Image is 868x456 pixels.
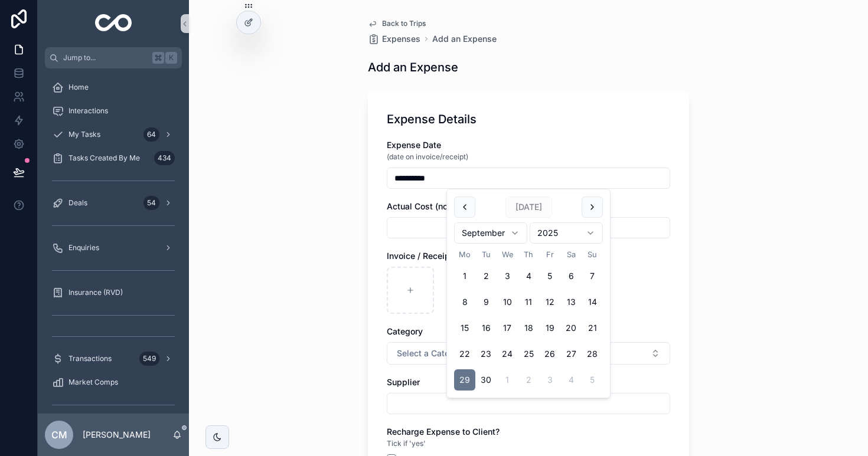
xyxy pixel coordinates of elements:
a: Insurance (RVD) [45,282,182,303]
button: Tuesday, 30 September 2025 [475,369,497,391]
span: Interactions [68,106,108,116]
button: Select Button [387,342,670,365]
button: Sunday, 14 September 2025 [582,291,603,313]
button: Monday, 15 September 2025 [454,317,475,339]
button: Sunday, 28 September 2025 [582,343,603,365]
span: K [167,53,176,63]
th: Wednesday [497,248,518,261]
button: Monday, 1 September 2025 [454,265,475,287]
button: Friday, 5 September 2025 [539,265,560,287]
span: Supplier [387,377,420,387]
div: 434 [154,151,175,165]
img: App logo [95,14,132,33]
span: Select a Category [397,347,467,359]
button: Jump to...K [45,47,182,68]
button: Monday, 8 September 2025 [454,291,475,313]
span: Home [68,83,89,92]
span: Transactions [68,354,112,363]
span: Expense Date [387,140,441,150]
button: Wednesday, 1 October 2025 [497,369,518,391]
button: Tuesday, 23 September 2025 [475,343,497,365]
a: Tasks Created By Me434 [45,147,182,169]
p: [PERSON_NAME] [83,429,151,441]
button: Thursday, 2 October 2025 [518,369,539,391]
button: Tuesday, 16 September 2025 [475,317,497,339]
button: Thursday, 18 September 2025 [518,317,539,339]
a: Home [45,77,182,98]
th: Friday [539,248,560,261]
th: Saturday [560,248,582,261]
button: Tuesday, 2 September 2025 [475,265,497,287]
button: Friday, 3 October 2025 [539,369,560,391]
button: Saturday, 6 September 2025 [560,265,582,287]
span: Market Comps [68,378,118,387]
span: Deals [68,198,87,208]
button: Today, Monday, 29 September 2025, selected [454,369,475,391]
table: September 2025 [454,248,603,391]
span: Recharge Expense to Client? [387,427,500,437]
span: Invoice / Receipt [387,251,453,261]
a: Add an Expense [432,33,497,45]
h1: Add an Expense [368,59,458,76]
th: Thursday [518,248,539,261]
span: Back to Trips [382,19,426,28]
button: Friday, 12 September 2025 [539,291,560,313]
button: Saturday, 4 October 2025 [560,369,582,391]
button: Saturday, 13 September 2025 [560,291,582,313]
th: Monday [454,248,475,261]
th: Tuesday [475,248,497,261]
button: Sunday, 21 September 2025 [582,317,603,339]
span: (date on invoice/receipt) [387,152,468,162]
span: Category [387,326,423,336]
h1: Expense Details [387,111,477,127]
span: Jump to... [63,53,148,63]
button: Tuesday, 9 September 2025 [475,291,497,313]
span: Actual Cost (not inc. VAT) [387,201,488,211]
button: Monday, 22 September 2025 [454,343,475,365]
a: Back to Trips [368,19,426,28]
button: Saturday, 20 September 2025 [560,317,582,339]
span: Tick if 'yes' [387,439,426,448]
button: Wednesday, 17 September 2025 [497,317,518,339]
button: Thursday, 11 September 2025 [518,291,539,313]
a: Expenses [368,33,420,45]
a: Market Comps [45,372,182,393]
span: Enquiries [68,243,99,252]
button: Thursday, 25 September 2025 [518,343,539,365]
a: Transactions549 [45,348,182,369]
button: Sunday, 5 October 2025 [582,369,603,391]
button: Saturday, 27 September 2025 [560,343,582,365]
button: Sunday, 7 September 2025 [582,265,603,287]
a: Interactions [45,100,182,122]
div: 549 [139,352,159,366]
button: Wednesday, 3 September 2025 [497,265,518,287]
span: Expenses [382,33,420,45]
div: 64 [143,127,159,142]
button: Thursday, 4 September 2025 [518,265,539,287]
a: Enquiries [45,237,182,258]
span: My Tasks [68,130,100,139]
span: CM [51,428,67,442]
button: Friday, 19 September 2025 [539,317,560,339]
button: Friday, 26 September 2025 [539,343,560,365]
span: Insurance (RVD) [68,288,123,297]
button: Wednesday, 10 September 2025 [497,291,518,313]
span: Tasks Created By Me [68,153,140,163]
th: Sunday [582,248,603,261]
a: My Tasks64 [45,124,182,145]
div: scrollable content [38,68,189,414]
a: Deals54 [45,192,182,214]
button: Wednesday, 24 September 2025 [497,343,518,365]
div: 54 [143,196,159,210]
